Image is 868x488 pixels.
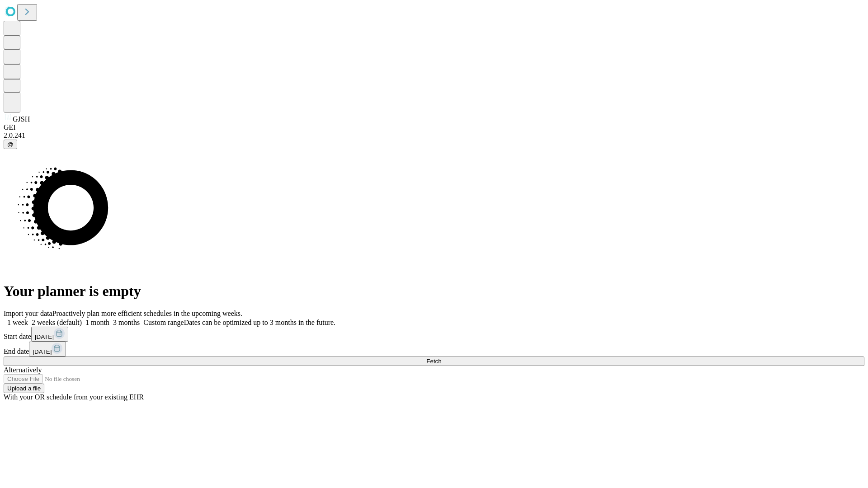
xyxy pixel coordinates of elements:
span: Alternatively [4,366,42,374]
button: [DATE] [31,327,68,342]
span: Import your data [4,310,52,317]
div: Start date [4,327,864,342]
div: 2.0.241 [4,131,864,140]
span: Custom range [143,319,184,326]
div: End date [4,342,864,357]
span: Proactively plan more efficient schedules in the upcoming weeks. [52,310,242,317]
span: 3 months [113,319,140,326]
span: 2 weeks (default) [32,319,82,326]
button: @ [4,140,17,149]
span: 1 month [85,319,109,326]
span: With your OR schedule from your existing EHR [4,393,144,401]
h1: Your planner is empty [4,283,864,300]
button: Fetch [4,357,864,366]
span: Dates can be optimized up to 3 months in the future. [184,319,335,326]
div: GEI [4,123,864,131]
span: GJSH [13,115,30,123]
span: [DATE] [33,348,52,355]
span: @ [7,141,14,148]
span: 1 week [7,319,28,326]
button: [DATE] [29,342,66,357]
span: Fetch [426,358,441,365]
span: [DATE] [35,333,54,340]
button: Upload a file [4,384,44,393]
